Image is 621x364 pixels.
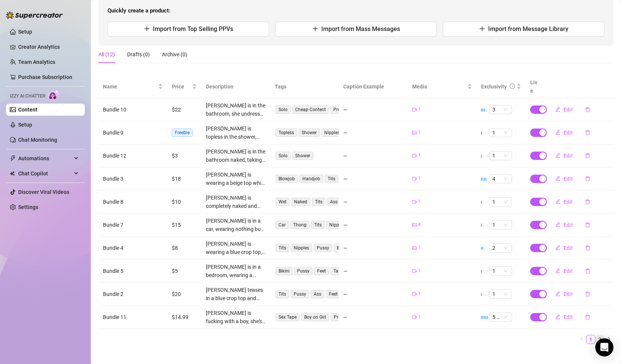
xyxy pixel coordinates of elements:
span: Solo [275,105,291,114]
span: 1 [418,313,421,321]
td: Bundle 3 [98,167,167,191]
span: Edit [563,245,573,251]
span: 3 [492,105,509,114]
span: Topless [275,129,297,137]
button: delete [579,104,596,116]
span: Feet [314,267,329,275]
button: Import from Mass Messages [275,22,437,37]
span: Ass [327,198,341,206]
button: delete [579,219,596,231]
span: Handjob [299,175,323,183]
div: Exclusivity [481,82,507,91]
span: 1 [492,129,509,137]
div: — [343,244,403,252]
td: $5 [167,260,201,283]
button: Import from Message Library [443,22,604,37]
span: 1 [418,129,421,136]
span: Edit [563,222,573,228]
td: $22 [167,98,201,121]
span: Tits [275,290,289,298]
div: — [343,175,403,183]
button: Edit [549,173,579,185]
td: $14.99 [167,306,201,329]
span: left [579,337,584,341]
a: 2 [596,335,604,344]
div: [PERSON_NAME] is in a car, wearing nothing but a tiny pink thong that barely covers her pussy. He... [206,217,266,233]
span: video-camera [412,177,417,181]
span: 1 [492,290,509,298]
span: Chat Copilot [18,167,72,180]
div: Drafts (0) [127,50,150,59]
span: Nipples [326,221,348,229]
button: delete [579,242,596,254]
button: delete [579,150,596,162]
img: Chat Copilot [10,171,15,176]
span: Pussy [314,244,332,252]
button: Edit [549,150,579,162]
div: [PERSON_NAME] is wearing a blue crop top, exposing her busty tits with nipples visible. Her panti... [206,240,266,256]
span: 4 [418,221,421,228]
button: Edit [549,288,579,300]
div: [PERSON_NAME] is wearing a beige top while giving a blowjob to a thick cock. Her tits are partial... [206,170,266,187]
span: 1 [492,221,509,229]
div: [PERSON_NAME] is in a bedroom, wearing a striped bikini bottom, teasing her pussy with her finger... [206,263,266,279]
div: [PERSON_NAME] teases in a blue crop top and striped panties, showing off her busty tits and pussy... [206,286,266,302]
th: Tags [270,75,339,98]
td: Bundle 11 [98,306,167,329]
div: — [343,290,403,298]
div: — [343,221,403,229]
td: Bundle 10 [98,98,167,121]
span: video-camera [412,269,417,273]
span: thunderbolt [10,155,16,161]
span: Freebie [172,129,193,137]
a: Creator Analytics [18,41,79,53]
td: Bundle 9 [98,121,167,144]
span: edit [555,222,560,227]
span: delete [585,268,590,274]
span: 5 🔥 [492,313,509,321]
span: Izzy AI Chatter [10,93,45,100]
span: Automations [18,152,72,164]
a: Chat Monitoring [18,137,57,143]
button: delete [579,311,596,323]
span: 1 [492,267,509,275]
span: edit [555,176,560,181]
span: Promo [330,105,350,114]
span: picture [412,223,417,227]
li: Next Page [604,335,613,344]
td: $15 [167,214,201,237]
span: Nipples [321,129,343,137]
td: $8 [167,237,201,260]
span: 1 [418,244,421,251]
span: delete [585,199,590,204]
span: plus [144,26,150,32]
span: Name [103,82,157,91]
span: Tits [275,244,289,252]
button: Edit [549,242,579,254]
span: Edit [563,153,573,159]
span: Tits [325,175,338,183]
span: Blowjob [275,175,298,183]
img: AI Chatter [48,90,60,101]
button: delete [579,127,596,139]
span: 2 [492,244,509,252]
td: Bundle 12 [98,144,167,167]
span: delete [585,245,590,251]
span: Edit [563,107,573,113]
span: plus [312,26,318,32]
span: Pussy [294,267,313,275]
div: — [343,129,403,137]
div: [PERSON_NAME] is in the bathroom naked, taking a shower and touching herself, playing with her ti... [206,147,266,164]
div: [PERSON_NAME] is fucking with a boy, she's on top riding, you can see how she goes in and out rea... [206,309,266,325]
span: picture [412,130,417,135]
span: edit [555,130,560,135]
td: $20 [167,283,201,306]
span: edit [555,199,560,204]
span: Edit [563,130,573,136]
img: logo-BBDzfeDw.svg [6,11,63,19]
button: left [577,335,586,344]
span: Naked [291,198,310,206]
span: Sex Tape [275,313,300,321]
span: edit [555,153,560,158]
th: Price [167,75,201,98]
